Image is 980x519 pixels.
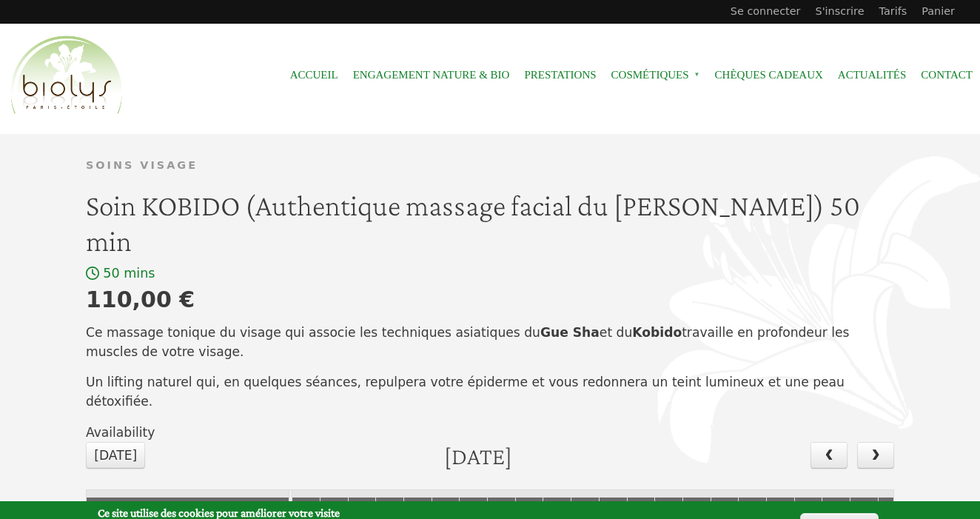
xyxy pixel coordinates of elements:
[540,325,600,340] strong: Gue Sha
[632,325,682,340] strong: Kobido
[810,442,848,469] button: prev
[524,58,596,92] a: Prestations
[7,33,126,118] img: Accueil
[86,442,145,469] button: [DATE]
[86,283,195,316] div: 110,00 €
[86,373,894,411] p: Un lifting naturel qui, en quelques séances, repulpera votre épiderme et vous redonnera un teint ...
[86,324,894,361] p: Ce massage tonique du visage qui associe les techniques asiatiques du et du travaille en profonde...
[86,159,198,171] a: Soins Visage
[611,58,700,92] span: Cosmétiques
[353,58,510,92] a: Engagement Nature & Bio
[444,442,512,470] h2: [DATE]
[86,423,894,443] div: Availability
[715,58,823,92] a: Chèques cadeaux
[921,58,973,92] a: Contact
[694,72,700,78] span: »
[86,189,860,258] span: Soin KOBIDO (Authentique massage facial du [PERSON_NAME]) 50 min
[838,58,907,92] a: Actualités
[290,58,338,92] a: Accueil
[103,266,155,281] div: 50 mins
[857,442,894,469] button: next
